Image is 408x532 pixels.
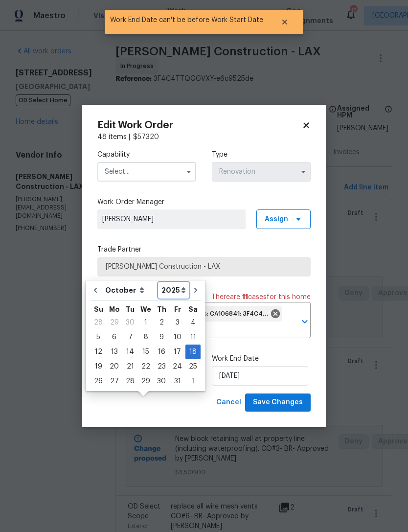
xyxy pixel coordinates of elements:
div: 30 [122,316,138,329]
div: Sat Oct 25 2025 [185,359,201,374]
div: Sun Oct 19 2025 [91,359,106,374]
div: 24 [169,360,185,373]
label: Type [212,150,311,160]
button: Open [298,315,312,328]
div: 28 [122,374,138,388]
div: 8 [138,330,154,344]
div: 19 [91,360,106,373]
div: Tue Oct 21 2025 [122,359,138,374]
span: Cancel [216,396,241,409]
span: $ 57320 [133,134,159,140]
input: M/D/YYYY [212,366,308,386]
button: Cancel [212,393,245,412]
div: Wed Oct 01 2025 [138,315,154,330]
div: Thu Oct 30 2025 [154,374,169,389]
div: 7 [122,330,138,344]
div: 13 [106,345,122,359]
div: Mon Sep 29 2025 [106,315,122,330]
button: Close [269,12,301,32]
div: Thu Oct 02 2025 [154,315,169,330]
abbr: Friday [174,306,181,313]
div: Sun Oct 26 2025 [91,374,106,389]
div: 20 [106,360,122,373]
label: Work End Date [212,354,311,364]
span: Assign [265,214,288,224]
div: Tue Oct 14 2025 [122,345,138,359]
div: Fri Oct 31 2025 [169,374,185,389]
button: Go to previous month [88,280,103,300]
div: Thu Oct 09 2025 [154,330,169,345]
div: 9 [154,330,169,344]
div: 48 items | [97,132,311,142]
select: Month [103,283,159,298]
span: [PERSON_NAME] Construction - LAX [106,262,302,272]
div: 16 [154,345,169,359]
abbr: Wednesday [140,306,151,313]
select: Year [159,283,188,298]
div: Wed Oct 15 2025 [138,345,154,359]
div: 30 [154,374,169,388]
div: Tue Oct 07 2025 [122,330,138,345]
abbr: Monday [109,306,120,313]
span: [PERSON_NAME] [102,214,241,224]
div: Fri Oct 24 2025 [169,359,185,374]
div: Tue Sep 30 2025 [122,315,138,330]
div: 29 [106,316,122,329]
abbr: Thursday [157,306,166,313]
div: 23 [154,360,169,373]
span: 11 [242,294,248,301]
div: Mon Oct 13 2025 [106,345,122,359]
div: Fri Oct 17 2025 [169,345,185,359]
input: Select... [97,162,196,182]
div: 6 [106,330,122,344]
abbr: Sunday [94,306,103,313]
div: Sun Oct 05 2025 [91,330,106,345]
div: 26 [91,374,106,388]
abbr: Saturday [188,306,198,313]
div: 1 [138,316,154,329]
div: 4 [185,316,201,329]
abbr: Tuesday [126,306,135,313]
div: 5 [91,330,106,344]
div: 10 [169,330,185,344]
div: Sat Nov 01 2025 [185,374,201,389]
label: Trade Partner [97,245,311,254]
div: Sat Oct 11 2025 [185,330,201,345]
div: 14 [122,345,138,359]
input: Select... [212,162,311,182]
button: Show options [183,166,195,178]
div: 21 [122,360,138,373]
div: 28 [91,316,106,329]
div: 2 [154,316,169,329]
div: Sat Oct 18 2025 [185,345,201,359]
label: Work Order Manager [97,197,311,207]
button: Go to next month [188,280,203,300]
div: Wed Oct 08 2025 [138,330,154,345]
div: Mon Oct 20 2025 [106,359,122,374]
div: Mon Oct 06 2025 [106,330,122,345]
label: Capability [97,150,196,160]
span: Save Changes [253,396,303,409]
span: There are case s for this home [211,292,311,302]
div: 18 [185,345,201,359]
h2: Edit Work Order [97,120,302,130]
div: 25 [185,360,201,373]
div: Thu Oct 16 2025 [154,345,169,359]
div: 11 [185,330,201,344]
div: 17 [169,345,185,359]
div: Wed Oct 29 2025 [138,374,154,389]
div: Thu Oct 23 2025 [154,359,169,374]
button: Show options [297,166,309,178]
div: 22 [138,360,154,373]
div: Sat Oct 04 2025 [185,315,201,330]
div: 27 [106,374,122,388]
div: 15 [138,345,154,359]
div: Mon Oct 27 2025 [106,374,122,389]
div: 1 [185,374,201,388]
div: Tue Oct 28 2025 [122,374,138,389]
div: 12 [91,345,106,359]
div: Sun Sep 28 2025 [91,315,106,330]
button: Save Changes [245,393,311,412]
div: 3 [169,316,185,329]
div: 29 [138,374,154,388]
